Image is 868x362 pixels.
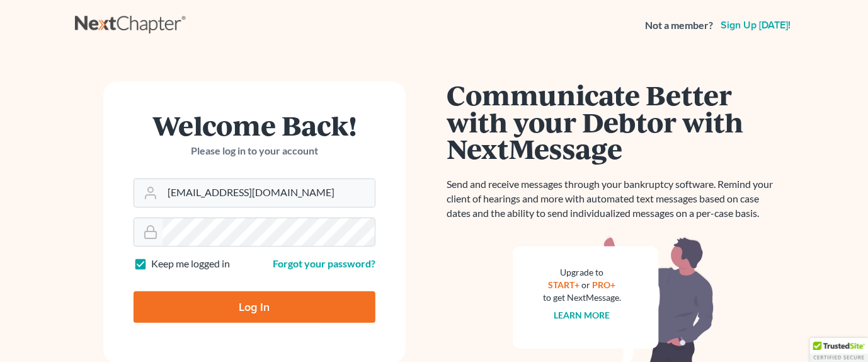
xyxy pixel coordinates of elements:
span: or [582,279,591,290]
input: Log In [134,291,375,323]
h1: Communicate Better with your Debtor with NextMessage [447,81,780,162]
a: Learn more [554,310,610,320]
a: PRO+ [593,279,616,290]
p: Please log in to your account [134,144,375,158]
input: Email Address [163,179,375,207]
a: Sign up [DATE]! [718,20,793,30]
h1: Welcome Back! [134,112,375,139]
strong: Not a member? [645,18,713,33]
label: Keep me logged in [151,257,230,271]
a: START+ [549,279,580,290]
div: Upgrade to [543,266,621,279]
a: Forgot your password? [273,257,375,269]
p: Send and receive messages through your bankruptcy software. Remind your client of hearings and mo... [447,177,780,221]
div: TrustedSite Certified [810,338,868,362]
div: to get NextMessage. [543,291,621,304]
